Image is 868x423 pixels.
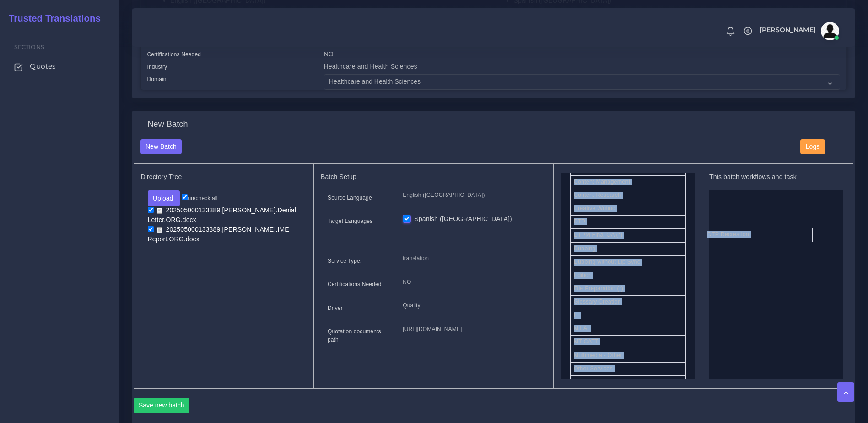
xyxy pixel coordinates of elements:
[2,13,101,24] h2: Trusted Translations
[14,43,44,50] span: Sections
[570,189,686,202] li: Content Research
[570,255,686,269] li: Dubbing without Lip Sync
[182,194,217,202] label: un/check all
[134,398,190,413] button: Save new batch
[570,215,686,229] li: DTP
[704,228,813,242] li: DTP Recreation
[403,277,539,287] p: NO
[147,119,188,130] h4: New Batch
[317,49,847,62] div: NO
[821,22,839,40] img: avatar
[328,280,382,288] label: Certifications Needed
[30,61,56,71] span: Quotes
[570,202,686,216] li: Creative Writing
[570,349,686,363] li: Multimedia - Other
[760,27,816,33] span: [PERSON_NAME]
[140,142,182,150] a: New Batch
[570,242,686,256] li: Dubbing
[328,194,372,202] label: Source Language
[148,190,180,206] button: Upload
[147,63,167,71] label: Industry
[403,190,539,200] p: English ([GEOGRAPHIC_DATA])
[755,22,842,40] a: [PERSON_NAME]avatar
[570,309,686,322] li: IT
[570,362,686,376] li: Other Services
[403,254,539,263] p: translation
[328,217,372,225] label: Target Languages
[403,301,539,310] p: Quality
[570,375,686,389] li: Pre DTP
[570,175,686,189] li: Content Management
[321,173,546,181] h5: Batch Setup
[141,173,307,181] h5: Directory Tree
[147,75,167,83] label: Domain
[182,194,188,200] input: un/check all
[147,50,201,59] label: Certifications Needed
[328,304,343,312] label: Driver
[328,257,361,265] label: Service Type:
[148,206,296,224] a: 202505000133389.[PERSON_NAME].Denial Letter.ORG.docx
[570,269,686,282] li: Edition
[709,173,843,181] h5: This batch workflows and task
[7,57,112,76] a: Quotes
[414,214,512,224] label: Spanish ([GEOGRAPHIC_DATA])
[328,327,389,344] label: Quotation documents path
[570,282,686,296] li: File Preparation (*)
[570,322,686,336] li: MT AI
[806,143,819,150] span: Logs
[570,335,686,349] li: MT CATT
[403,325,539,334] p: [URL][DOMAIN_NAME]
[317,62,847,74] div: Healthcare and Health Sciences
[148,225,289,244] a: 202505000133389.[PERSON_NAME].IME Report.ORG.docx
[570,228,686,242] li: DTPM Final QA (*)
[2,11,101,26] a: Trusted Translations
[140,139,182,155] button: New Batch
[800,139,825,155] button: Logs
[570,295,686,309] li: Glossary Creation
